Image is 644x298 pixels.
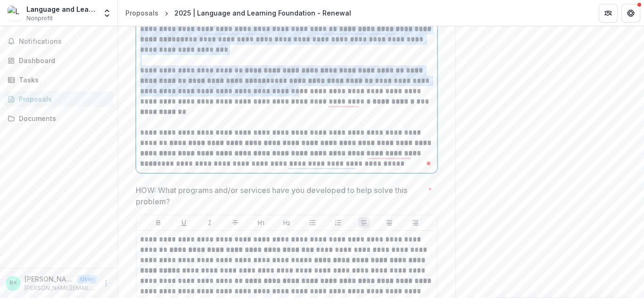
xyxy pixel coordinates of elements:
div: Rupinder Chahal <rupinder.chahal@languageandlearningfoundation.org> [9,280,17,286]
a: Dashboard [4,53,114,68]
div: Proposals [125,8,158,18]
p: HOW: What programs and/or services have you developed to help solve this problem? [136,185,424,207]
span: Notifications [19,38,110,46]
button: Strike [230,217,241,228]
button: Notifications [4,34,114,49]
button: More [100,278,112,289]
button: Align Right [410,217,421,228]
button: Align Center [384,217,395,228]
a: Documents [4,111,114,126]
button: Bold [153,217,164,228]
button: Underline [178,217,190,228]
a: Proposals [4,91,114,107]
nav: breadcrumb [122,6,355,20]
div: Dashboard [19,56,106,65]
div: Tasks [19,75,106,85]
img: Language and Learning Foundation [8,6,23,21]
div: Documents [19,113,106,123]
p: User [77,275,97,283]
p: [PERSON_NAME][EMAIL_ADDRESS][PERSON_NAME][DOMAIN_NAME] [25,284,97,292]
button: Heading 2 [281,217,292,228]
button: Get Help [621,4,640,23]
button: Ordered List [332,217,344,228]
p: [PERSON_NAME] <[PERSON_NAME][EMAIL_ADDRESS][PERSON_NAME][DOMAIN_NAME]> [25,274,74,284]
button: Open entity switcher [100,4,114,23]
a: Proposals [122,6,162,20]
button: Italicize [204,217,215,228]
a: Tasks [4,72,114,88]
span: Nonprofit [26,14,53,23]
button: Partners [599,4,618,23]
button: Heading 1 [256,217,267,228]
div: Language and Learning Foundation [26,4,97,14]
div: Proposals [19,94,106,104]
button: Bullet List [307,217,318,228]
button: Align Left [358,217,370,228]
div: 2025 | Language and Learning Foundation - Renewal [174,8,351,18]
